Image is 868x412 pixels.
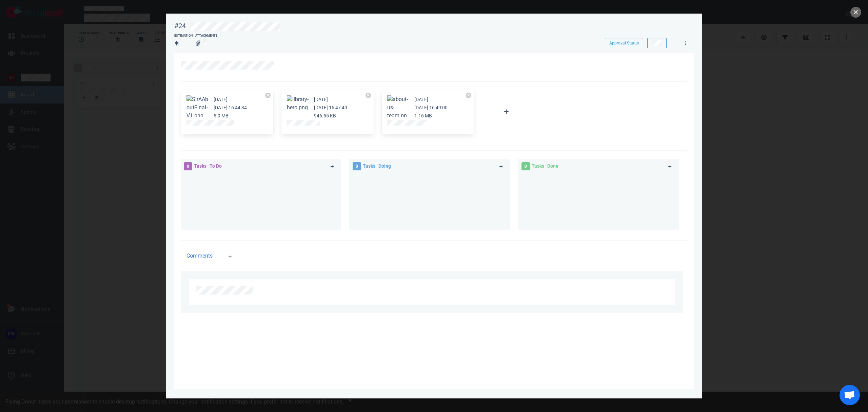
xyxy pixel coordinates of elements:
button: Zoom image [387,95,409,128]
div: Estimation [174,34,193,38]
small: [DATE] [314,97,328,102]
div: Attachments [195,34,218,38]
span: Tasks - Done [532,163,558,169]
span: Tasks - Doing [363,163,391,169]
small: 1.16 MB [414,113,432,118]
small: 5.9 MB [214,113,229,118]
small: 946.55 KB [314,113,336,118]
span: 0 [353,162,361,170]
span: Comments [186,252,213,260]
small: [DATE] 16:49:00 [414,105,448,110]
button: Approval Status [605,38,643,48]
span: Tasks - To Do [194,163,222,169]
span: 0 [521,162,530,170]
div: #24 [174,22,186,30]
span: 0 [184,162,192,170]
button: Zoom image [186,95,208,120]
small: [DATE] 16:47:49 [314,105,347,110]
div: Open de chat [840,385,860,405]
small: [DATE] 16:44:34 [214,105,247,110]
button: close [850,7,861,18]
button: Zoom image [287,95,309,112]
small: [DATE] [414,97,428,102]
small: [DATE] [214,97,228,102]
